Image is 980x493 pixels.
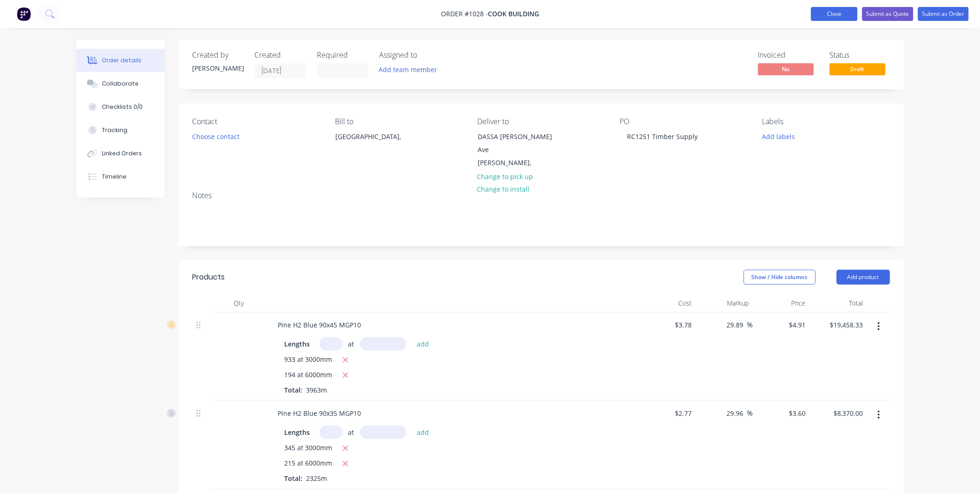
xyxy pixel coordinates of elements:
[255,51,306,60] div: Created
[193,272,225,283] div: Products
[639,294,696,313] div: Cost
[348,339,354,349] span: at
[303,386,331,394] span: 3963m
[412,426,434,438] button: add
[747,320,753,330] span: %
[620,130,706,143] div: RC1251 Timber Supply
[758,63,814,75] span: No
[747,408,753,419] span: %
[285,458,333,470] span: 215 at 6000mm
[317,51,368,60] div: Required
[472,170,538,182] button: Change to pick up
[76,95,165,119] button: Checklists 0/0
[76,49,165,72] button: Order details
[187,130,244,142] button: Choose contact
[441,10,488,19] span: Order #1028 -
[758,51,819,60] div: Invoiced
[374,63,442,76] button: Add team member
[76,119,165,142] button: Tracking
[271,318,369,332] div: Pine H2 Blue 90x45 MGP10
[193,63,244,73] div: [PERSON_NAME]
[810,294,867,313] div: Total
[76,142,165,165] button: Linked Orders
[17,7,31,21] img: Factory
[918,7,969,21] button: Submit as Order
[193,51,244,60] div: Created by
[285,474,303,483] span: Total:
[102,149,142,158] div: Linked Orders
[696,294,753,313] div: Markup
[102,80,139,88] div: Collaborate
[472,183,534,195] button: Change to install
[285,427,310,437] span: Lengths
[285,443,333,454] span: 345 at 3000mm
[327,130,420,160] div: [GEOGRAPHIC_DATA],
[303,474,331,483] span: 2325m
[76,165,165,188] button: Timeline
[76,72,165,95] button: Collaborate
[271,406,369,420] div: Pine H2 Blue 90x35 MGP10
[102,126,127,134] div: Tracking
[335,117,462,126] div: Bill to
[412,337,434,350] button: add
[757,130,800,142] button: Add labels
[285,339,310,349] span: Lengths
[488,10,539,19] span: Cook Building
[102,173,127,181] div: Timeline
[753,294,810,313] div: Price
[380,51,473,60] div: Assigned to
[285,370,333,381] span: 194 at 6000mm
[193,117,320,126] div: Contact
[837,270,890,285] button: Add product
[478,156,555,169] div: [PERSON_NAME],
[211,294,267,313] div: Qty
[862,7,913,21] button: Submit as Quote
[811,7,858,21] button: Close
[830,63,886,75] span: Draft
[348,427,354,437] span: at
[285,354,333,366] span: 933 at 3000mm
[830,51,890,60] div: Status
[477,117,605,126] div: Deliver to
[380,63,443,76] button: Add team member
[470,130,563,170] div: DASSA [PERSON_NAME] Ave[PERSON_NAME],
[193,191,890,200] div: Notes
[335,130,413,143] div: [GEOGRAPHIC_DATA],
[285,386,303,394] span: Total:
[620,117,747,126] div: PO
[102,103,143,111] div: Checklists 0/0
[762,117,890,126] div: Labels
[478,130,555,156] div: DASSA [PERSON_NAME] Ave
[102,56,141,65] div: Order details
[744,270,816,285] button: Show / Hide columns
